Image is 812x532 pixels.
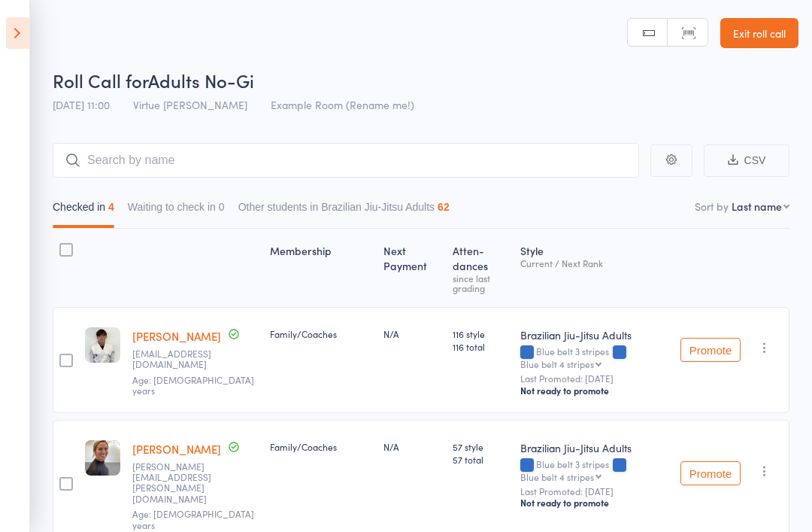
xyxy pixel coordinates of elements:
small: Last Promoted: [DATE] [520,373,668,384]
label: Sort by [695,199,729,214]
div: Membership [264,236,377,300]
div: Blue belt 4 stripes [520,472,594,482]
div: Not ready to promote [520,385,668,397]
div: Blue belt 3 stripes [520,346,668,369]
div: Atten­dances [447,236,514,300]
span: 57 style [453,440,508,453]
span: Example Room (Rename me!) [271,97,414,112]
div: Not ready to promote [520,497,668,509]
a: [PERSON_NAME] [132,328,221,344]
div: 0 [219,201,225,213]
div: Style [514,236,674,300]
span: Virtue [PERSON_NAME] [133,97,247,112]
button: Waiting to check in0 [128,193,225,228]
span: [DATE] 11:00 [53,97,110,112]
small: Last Promoted: [DATE] [520,486,668,497]
div: Brazilian Jiu-Jitsu Adults [520,440,668,455]
div: Family/Coaches [270,440,371,453]
span: Adults No-Gi [148,68,254,93]
a: Exit roll call [720,18,798,48]
small: tanecoman@gmail.com [132,348,230,370]
span: Age: [DEMOGRAPHIC_DATA] years [132,507,254,530]
div: N/A [383,327,441,340]
small: Lauren.marques@yahoo.com [132,461,230,505]
span: 116 style [453,327,508,340]
div: N/A [383,440,441,453]
button: Promote [680,461,741,485]
input: Search by name [53,143,639,178]
span: 57 total [453,453,508,466]
div: Blue belt 4 stripes [520,359,594,369]
span: Age: [DEMOGRAPHIC_DATA] years [132,373,254,397]
div: Brazilian Jiu-Jitsu Adults [520,327,668,342]
button: CSV [704,144,789,177]
button: Other students in Brazilian Jiu-Jitsu Adults62 [238,193,450,228]
div: Family/Coaches [270,327,371,340]
img: image1665031663.png [85,327,120,363]
div: Last name [732,199,782,214]
button: Promote [680,338,741,362]
div: 62 [438,201,450,213]
div: 4 [108,201,114,213]
div: since last grading [453,273,508,293]
button: Checked in4 [53,193,114,228]
span: Roll Call for [53,68,148,93]
img: image1751850511.png [85,440,120,476]
span: 116 total [453,340,508,353]
div: Next Payment [377,236,447,300]
div: Blue belt 3 stripes [520,459,668,482]
a: [PERSON_NAME] [132,441,221,457]
div: Current / Next Rank [520,258,668,268]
